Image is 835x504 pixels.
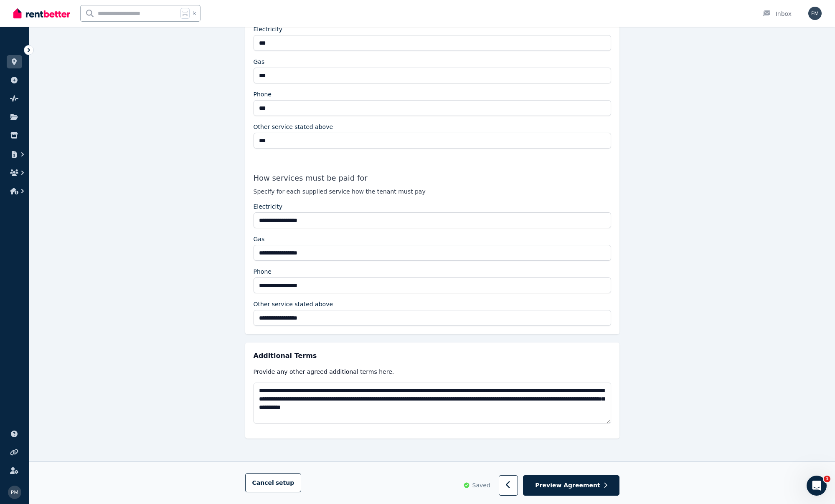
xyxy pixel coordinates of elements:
img: Profile image for The RentBetter Team [24,5,37,18]
span: 1 [824,476,830,482]
button: Home [131,3,147,19]
textarea: Message… [7,256,160,270]
div: The RentBetter Team says… [7,226,160,404]
label: Gas [254,58,265,66]
h1: The RentBetter Team [41,8,110,14]
label: Electricity [254,202,283,211]
div: Hi there 👋 This is Fin speaking. I’m here to answer your questions, but you’ll always have the op... [13,53,130,86]
label: Phone [254,90,272,98]
span: Saved [472,481,490,490]
div: The RentBetter Team says… [7,190,160,226]
div: You're correct to be cautious about the rent increase timing. Generally, fixed-term agreements ca... [7,226,160,403]
button: Emoji picker [13,273,20,280]
button: Start recording [53,273,60,280]
button: Upload attachment [40,273,46,280]
div: The RentBetter Team says… [7,48,160,91]
button: go back [5,3,21,19]
p: How services must be paid for [254,169,611,187]
img: PATRICIA MCGIRL [8,486,21,499]
div: What can we help with [DATE]? [13,96,105,105]
button: Preview Agreement [523,476,619,496]
div: Hi there 👋 This is Fin speaking. I’m here to answer your questions, but you’ll always have the op... [7,48,137,91]
button: Cancelsetup [245,474,302,493]
span: setup [276,479,294,487]
div: Please make sure to click the options to 'get more help' if we haven't answered your question. [13,195,130,220]
div: I am preparing a new lease for [STREET_ADDRESS]. I have advertised the property at $500 per week.... [37,121,154,179]
img: PATRICIA MCGIRL [808,7,822,20]
button: Send a message… [143,270,157,283]
span: Cancel [252,480,294,486]
label: Other service stated above [254,300,333,308]
button: Gif picker [26,273,33,280]
span: k [193,10,196,17]
label: Gas [254,235,265,243]
label: Electricity [254,25,283,33]
p: Provide any other agreed additional terms here. [254,368,611,376]
label: Phone [254,267,272,276]
div: Close [147,3,162,18]
label: Other service stated above [254,123,333,131]
div: You're correct to be cautious about the rent increase timing. Generally, fixed-term agreements ca... [13,231,154,272]
span: Preview Agreement [535,481,600,490]
img: RentBetter [13,7,70,20]
div: The RentBetter Team says… [7,91,160,116]
div: Please make sure to click the options to 'get more help' if we haven't answered your question. [7,190,137,225]
div: PATRICIA says… [7,116,160,190]
span: Additional Terms [254,351,317,361]
div: What can we help with [DATE]? [7,91,112,110]
div: Inbox [762,10,792,18]
p: Specify for each supplied service how the tenant must pay [254,187,611,196]
iframe: Intercom live chat [807,476,827,496]
div: I am preparing a new lease for [STREET_ADDRESS]. I have advertised the property at $500 per week.... [30,116,160,184]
